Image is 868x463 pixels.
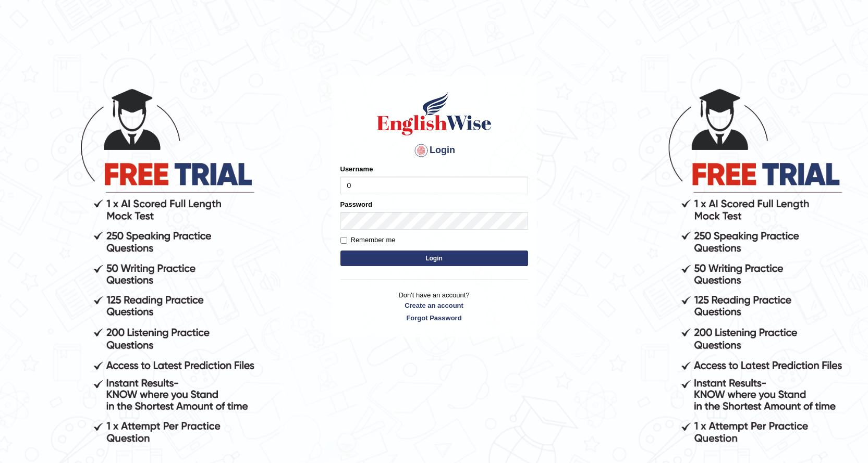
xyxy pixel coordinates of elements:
label: Remember me [340,235,396,245]
a: Forgot Password [340,313,528,323]
img: Logo of English Wise sign in for intelligent practice with AI [375,90,494,137]
label: Username [340,164,373,174]
h4: Login [340,142,528,159]
p: Don't have an account? [340,290,528,322]
button: Login [340,251,528,266]
input: Remember me [340,237,347,244]
a: Create an account [340,301,528,310]
label: Password [340,199,372,209]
